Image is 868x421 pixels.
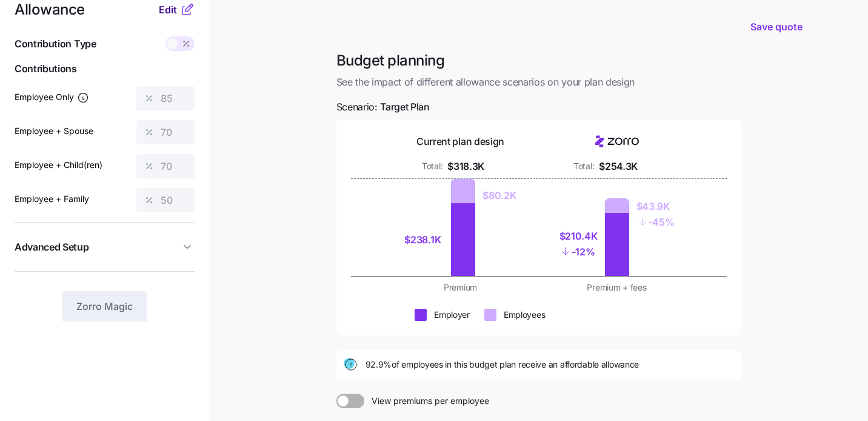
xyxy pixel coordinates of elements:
span: See the impact of different allowance scenarios on your plan design [336,75,741,90]
div: $318.3K [447,159,484,174]
div: $80.2K [482,188,516,203]
span: Edit [159,2,177,17]
label: Employee + Family [15,192,89,206]
h1: Budget planning [336,51,741,70]
span: Allowance [15,2,85,17]
div: Employer [434,309,470,321]
label: Employee Only [15,90,89,104]
span: Contributions [15,61,195,76]
div: $43.9K [636,199,675,214]
div: Total: [573,160,594,172]
button: Advanced Setup [15,232,195,262]
span: Advanced Setup [15,240,89,255]
div: Current plan design [416,134,504,149]
div: - 45% [636,214,675,230]
button: Edit [159,2,180,17]
label: Employee + Child(ren) [15,158,102,172]
span: Scenario: [336,99,430,115]
span: Contribution Type [15,36,96,52]
span: Save quote [750,19,803,34]
div: $254.3K [599,159,638,174]
button: Save quote [741,10,812,44]
button: Zorro Magic [62,291,147,322]
div: Premium + fees [546,281,688,294]
div: - 12% [559,243,598,260]
span: View premiums per employee [364,394,489,408]
span: Zorro Magic [76,299,133,314]
span: 92.9% of employees in this budget plan receive an affordable allowance [366,359,639,371]
label: Employee + Spouse [15,124,93,138]
span: Target Plan [380,99,429,115]
div: $210.4K [559,229,598,244]
div: Employees [504,309,545,321]
div: Total: [422,160,442,172]
div: $238.1K [404,232,444,248]
div: Premium [390,281,532,294]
